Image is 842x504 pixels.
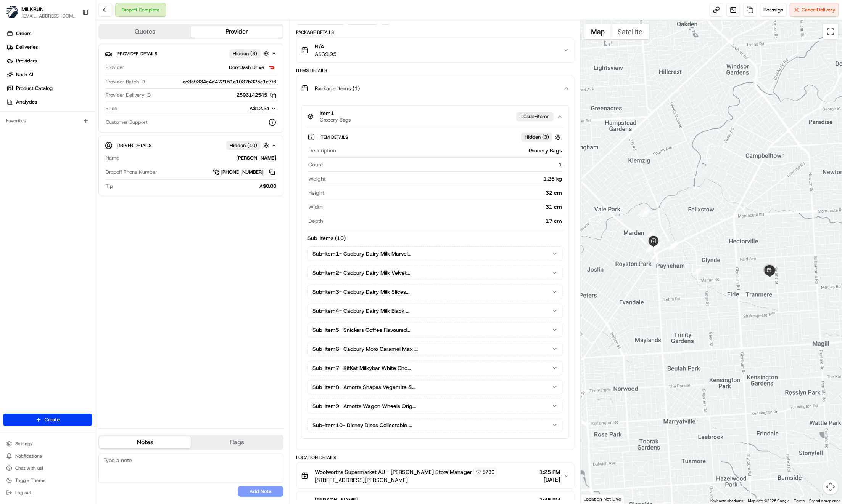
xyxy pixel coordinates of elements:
[230,142,257,149] span: Hidden ( 10 )
[539,496,560,504] span: 1:45 PM
[296,76,574,101] button: Package Items (1)
[3,115,92,127] div: Favorites
[823,24,838,39] button: Toggle fullscreen view
[315,43,336,50] span: N/A
[312,326,410,334] span: Sub-Item 5 - Snickers Coffee Flavoured...
[583,494,608,504] a: Open this area in Google Maps (opens a new window)
[130,75,139,84] button: Start new chat
[72,110,122,118] span: API Documentation
[250,105,269,112] span: A$12.24
[76,129,92,135] span: Pylon
[3,487,92,498] button: Log out
[16,44,38,51] span: Deliveries
[296,454,574,461] div: Location Details
[320,110,351,117] span: Item 1
[117,51,157,57] span: Provider Details
[308,247,562,261] button: Sub-Item1- Cadbury Dairy Milk Marvel...
[315,496,358,504] span: [PERSON_NAME]
[3,96,95,108] a: Analytics
[3,27,95,40] a: Orders
[315,468,472,476] span: Woolworths Supermarket AU - [PERSON_NAME] Store Manager
[763,6,783,13] span: Reassign
[308,189,324,197] span: Height
[3,463,92,474] button: Chat with us!
[15,110,58,118] span: Knowledge Base
[647,243,656,252] div: 2
[301,106,569,128] button: Item1Grocery Bags10sub-items
[315,85,360,92] span: Package Items ( 1 )
[651,243,659,251] div: 5
[233,50,257,57] span: Hidden ( 3 )
[229,49,271,58] button: Hidden (3)
[15,477,46,483] span: Toggle Theme
[16,85,53,92] span: Product Catalog
[646,242,654,251] div: 7
[312,250,411,258] span: Sub-Item 1 - Cadbury Dairy Milk Marvel...
[312,364,411,372] span: Sub-Item 7 - KitKat Milkybar White Cho...
[105,47,277,60] button: Provider DetailsHidden (3)
[213,168,276,176] button: [PHONE_NUMBER]
[3,475,92,486] button: Toggle Theme
[652,243,660,251] div: 3
[301,128,569,438] div: Item1Grocery Bags10sub-items
[16,30,31,37] span: Orders
[308,285,562,299] button: Sub-Item3- Cadbury Dairy Milk Slices...
[3,55,95,67] a: Providers
[326,217,562,225] div: 17 cm
[312,421,412,429] span: Sub-Item 10 - Disney Discs Collectable ...
[652,242,660,251] div: 4
[45,416,60,423] span: Create
[64,111,71,117] div: 💻
[583,494,608,504] img: Google
[5,107,61,121] a: 📗Knowledge Base
[191,26,282,38] button: Provider
[308,418,562,432] button: Sub-Item10- Disney Discs Collectable ...
[339,147,562,154] div: Grocery Bags
[296,38,574,62] button: N/AA$39.95
[326,161,562,168] div: 1
[308,203,323,211] span: Width
[581,494,625,504] div: Location Not Live
[26,80,97,86] div: We're available if you need us!
[3,69,95,81] a: Nash AI
[226,141,271,150] button: Hidden (10)
[3,414,92,426] button: Create
[307,234,346,242] label: Sub-Items ( 10 )
[106,92,151,99] span: Provider Delivery ID
[3,41,95,53] a: Deliveries
[296,463,574,488] button: Woolworths Supermarket AU - [PERSON_NAME] Store Manager5736[STREET_ADDRESS][PERSON_NAME]1:25 PM[D...
[61,107,126,121] a: 💻API Documentation
[20,49,126,57] input: Clear
[308,147,336,154] span: Description
[647,229,655,237] div: 8
[183,78,276,85] span: ee3a9334e4d472151a1087b325e1e7f8
[315,476,497,484] span: [STREET_ADDRESS][PERSON_NAME]
[105,139,277,152] button: Driver DetailsHidden (10)
[482,469,494,475] span: 5736
[267,63,276,72] img: doordash_logo_v2.png
[15,453,42,459] span: Notifications
[209,105,276,112] button: A$12.24
[21,5,44,13] span: MILKRUN
[320,117,351,123] span: Grocery Bags
[106,119,148,126] span: Customer Support
[3,3,79,21] button: MILKRUNMILKRUN[EMAIL_ADDRESS][DOMAIN_NAME]
[16,58,37,64] span: Providers
[312,402,416,410] span: Sub-Item 9 - Arnotts Wagon Wheels Orig...
[516,112,554,121] div: 10 sub-item s
[638,207,646,216] div: 9
[21,13,76,19] span: [EMAIL_ADDRESS][DOMAIN_NAME]
[3,82,95,94] a: Product Catalog
[16,99,37,106] span: Analytics
[296,29,574,35] div: Package Details
[15,441,32,447] span: Settings
[312,269,410,277] span: Sub-Item 2 - Cadbury Dairy Milk Velvet...
[6,6,18,18] img: MILKRUN
[823,479,838,494] button: Map camera controls
[296,67,574,74] div: Items Details
[106,183,113,190] span: Tip
[221,169,264,176] span: [PHONE_NUMBER]
[308,399,562,413] button: Sub-Item9- Arnotts Wagon Wheels Orig...
[237,92,276,99] button: 2596142545
[308,161,323,168] span: Count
